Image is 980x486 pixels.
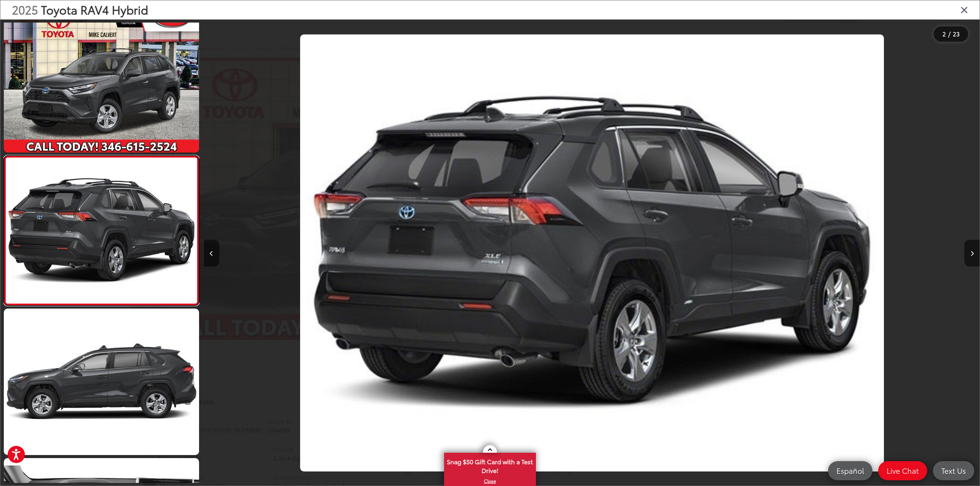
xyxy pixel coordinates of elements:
[938,466,970,475] span: Text Us
[883,466,923,475] span: Live Chat
[2,5,201,154] img: 2025 Toyota RAV4 Hybrid Hybrid XLE
[933,461,974,480] a: Text Us
[878,461,927,480] a: Live Chat
[960,5,968,15] i: Close gallery
[828,461,872,480] a: Español
[41,1,148,18] span: Toyota RAV4 Hybrid
[964,240,980,267] button: Next image
[942,29,946,38] span: 2
[953,29,960,38] span: 23
[204,34,980,472] div: 2025 Toyota RAV4 Hybrid Hybrid XLE 1
[12,1,38,18] span: 2025
[2,307,201,457] img: 2025 Toyota RAV4 Hybrid Hybrid XLE
[4,158,199,304] img: 2025 Toyota RAV4 Hybrid Hybrid XLE
[300,34,884,472] img: 2025 Toyota RAV4 Hybrid Hybrid XLE
[204,240,219,267] button: Previous image
[947,31,951,37] span: /
[445,453,535,477] span: Snag $50 Gift Card with a Test Drive!
[833,466,868,475] span: Español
